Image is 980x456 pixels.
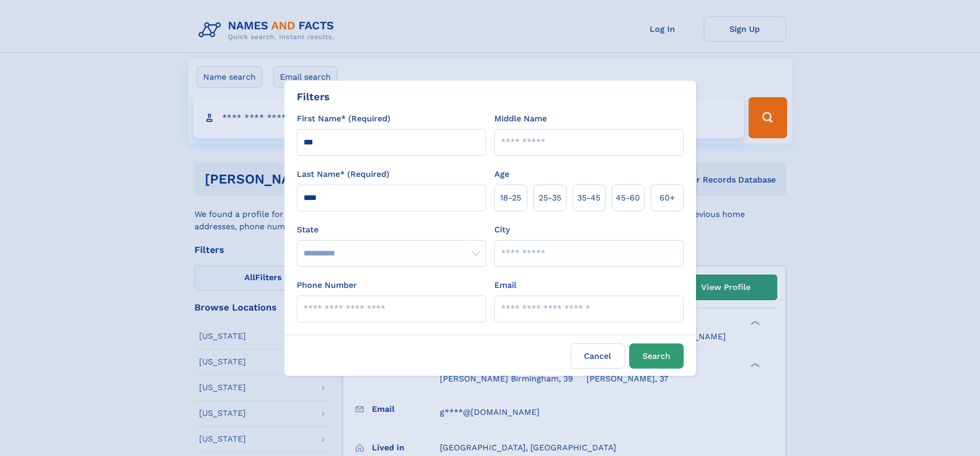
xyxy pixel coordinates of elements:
[297,168,389,180] label: Last Name* (Required)
[494,113,547,125] label: Middle Name
[577,192,600,204] span: 35‑45
[571,343,625,369] label: Cancel
[494,279,516,291] label: Email
[660,192,675,204] span: 60+
[629,343,684,369] button: Search
[494,224,510,236] label: City
[539,192,561,204] span: 25‑35
[494,168,509,180] label: Age
[616,192,640,204] span: 45‑60
[297,279,357,291] label: Phone Number
[297,224,486,236] label: State
[500,192,521,204] span: 18‑25
[297,113,390,125] label: First Name* (Required)
[297,89,330,104] div: Filters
